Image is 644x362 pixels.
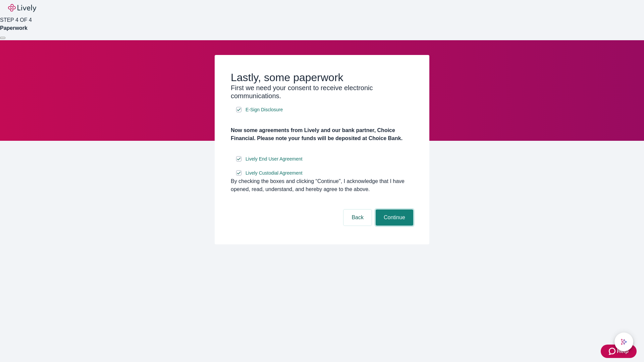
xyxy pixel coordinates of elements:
[244,155,304,163] a: e-sign disclosure document
[8,4,36,12] img: Lively
[609,347,617,355] svg: Zendesk support icon
[246,106,283,113] span: E-Sign Disclosure
[231,84,413,100] h3: First we need your consent to receive electronic communications.
[231,126,413,142] h4: Now some agreements from Lively and our bank partner, Choice Financial. Please note your funds wi...
[621,339,627,345] svg: Lively AI Assistant
[231,71,413,84] h2: Lastly, some paperwork
[376,209,413,226] button: Continue
[244,169,304,177] a: e-sign disclosure document
[343,209,372,226] button: Back
[231,177,413,193] div: By checking the boxes and clicking “Continue", I acknowledge that I have opened, read, understand...
[601,345,637,358] button: Zendesk support iconHelp
[244,106,284,114] a: e-sign disclosure document
[246,170,303,177] span: Lively Custodial Agreement
[614,333,633,351] button: chat
[246,156,303,163] span: Lively End User Agreement
[617,347,629,355] span: Help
